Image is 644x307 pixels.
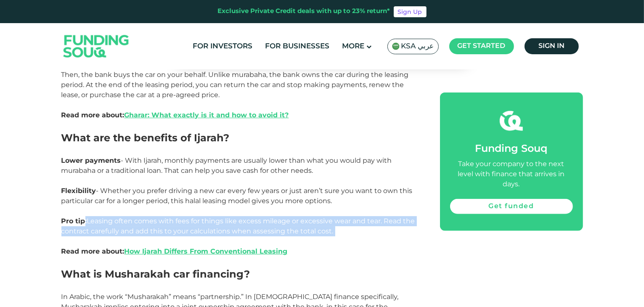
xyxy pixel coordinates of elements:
span: Get started [458,43,506,49]
span: Then, the bank buys the car on your behalf. Unlike murabaha, the bank owns the car during the lea... [61,71,409,119]
a: For Investors [191,40,255,53]
a: Sign in [525,38,579,54]
a: Gharar: What exactly is it and how to avoid it? [125,111,289,119]
span: Lower payments [61,156,121,164]
span: What are the benefits of Ijarah? [61,132,230,144]
div: Exclusive Private Credit deals with up to 23% return* [218,7,390,16]
span: - With Ijarah, monthly payments are usually lower than what you would pay with murabaha or a trad... [61,156,392,175]
img: fsicon [500,109,523,132]
strong: Read more about: [61,247,288,255]
img: Logo [55,25,138,68]
span: More [342,43,365,50]
span: Sign in [538,43,564,49]
span: KSA عربي [401,42,434,51]
span: Funding Souq [475,144,548,154]
span: Leasing often comes with fees for things like excess mileage or excessive wear and tear. Read the... [61,217,415,255]
span: - Whether you prefer driving a new car every few years or just aren’t sure you want to own this p... [61,187,413,205]
span: Pro tip: [61,217,87,225]
a: Sign Up [394,6,427,17]
a: Get funded [450,199,573,214]
strong: What is Musharakah car financing? [61,268,250,280]
img: SA Flag [392,42,400,50]
div: Take your company to the next level with finance that arrives in days. [450,159,573,190]
span: Flexibility [61,187,96,195]
strong: Read more about: [61,111,289,119]
a: How Ijarah Differs From Conventional Leasing [125,247,288,255]
a: For Businesses [263,40,332,53]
